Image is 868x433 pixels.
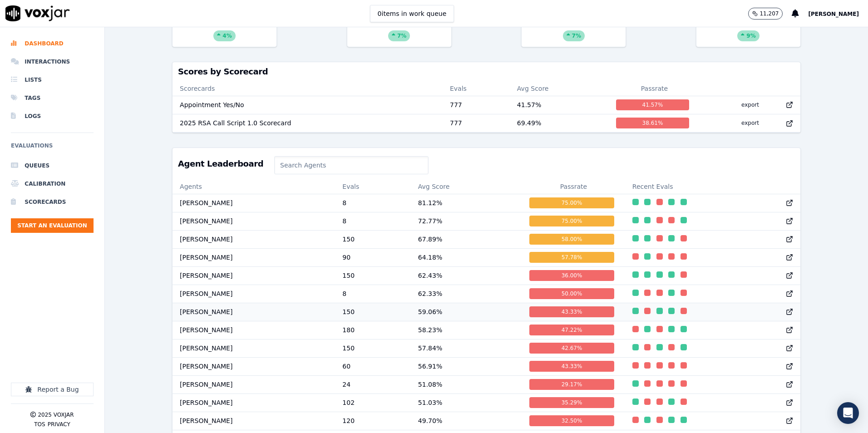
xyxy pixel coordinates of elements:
[173,16,276,47] div: 55.53 %
[411,394,522,412] td: 51.03 %
[529,379,614,390] div: 29.17 %
[411,248,522,266] td: 64.18 %
[173,357,335,375] td: [PERSON_NAME]
[529,361,614,372] div: 43.33 %
[696,16,800,47] div: 1554
[510,81,609,96] th: Avg Score
[11,89,94,107] a: Tags
[529,252,614,263] div: 57.78 %
[522,16,626,47] div: 16
[173,248,335,266] td: [PERSON_NAME]
[335,248,410,266] td: 90
[173,412,335,430] td: [PERSON_NAME]
[173,114,443,132] td: 2025 RSA Call Script 1.0 Scorecard
[11,107,94,125] li: Logs
[11,53,94,71] a: Interactions
[178,160,263,168] h3: Agent Leaderboard
[5,5,70,21] img: voxjar logo
[335,285,410,303] td: 8
[48,421,70,428] button: Privacy
[11,218,94,233] button: Start an Evaluation
[529,415,614,426] div: 32.50 %
[411,212,522,230] td: 72.77 %
[529,325,614,335] div: 47.22 %
[335,357,410,375] td: 60
[335,339,410,357] td: 150
[178,68,795,76] h3: Scores by Scorecard
[443,114,510,132] td: 777
[173,212,335,230] td: [PERSON_NAME]
[335,303,410,321] td: 150
[529,397,614,408] div: 35.29 %
[173,194,335,212] td: [PERSON_NAME]
[411,357,522,375] td: 56.91 %
[808,11,859,17] span: [PERSON_NAME]
[748,8,792,20] button: 11,207
[837,402,859,424] div: Open Intercom Messenger
[335,375,410,394] td: 24
[173,339,335,357] td: [PERSON_NAME]
[347,16,451,47] div: 40.09 %
[173,394,335,412] td: [PERSON_NAME]
[522,179,625,194] th: Passrate
[529,270,614,281] div: 36.00 %
[173,375,335,394] td: [PERSON_NAME]
[335,266,410,285] td: 150
[616,118,689,128] div: 38.61 %
[411,266,522,285] td: 62.43 %
[388,30,410,41] div: 7 %
[335,321,410,339] td: 180
[510,96,609,114] td: 41.57 %
[11,175,94,193] a: Calibration
[335,394,410,412] td: 102
[411,412,522,430] td: 49.70 %
[11,71,94,89] a: Lists
[173,321,335,339] td: [PERSON_NAME]
[411,321,522,339] td: 58.23 %
[443,81,510,96] th: Evals
[11,34,94,53] a: Dashboard
[274,156,429,174] input: Search Agents
[759,10,779,17] p: 11,207
[529,288,614,299] div: 50.00 %
[173,81,443,96] th: Scorecards
[173,266,335,285] td: [PERSON_NAME]
[173,96,443,114] td: Appointment Yes/No
[748,8,783,20] button: 11,207
[335,230,410,248] td: 150
[335,212,410,230] td: 8
[529,197,614,208] div: 75.00 %
[11,157,94,175] a: Queues
[335,179,410,194] th: Evals
[529,306,614,317] div: 43.33 %
[173,179,335,194] th: Agents
[335,412,410,430] td: 120
[411,194,522,212] td: 81.12 %
[173,303,335,321] td: [PERSON_NAME]
[737,30,759,41] div: 9 %
[370,5,454,22] button: 0items in work queue
[616,99,689,110] div: 41.57 %
[34,421,45,428] button: TOS
[173,230,335,248] td: [PERSON_NAME]
[411,339,522,357] td: 57.84 %
[625,179,800,194] th: Recent Evals
[11,193,94,211] a: Scorecards
[808,8,868,19] button: [PERSON_NAME]
[734,98,766,112] button: export
[411,375,522,394] td: 51.08 %
[11,383,94,396] button: Report a Bug
[529,234,614,245] div: 58.00 %
[411,303,522,321] td: 59.06 %
[563,30,585,41] div: 7 %
[411,179,522,194] th: Avg Score
[609,81,700,96] th: Passrate
[510,114,609,132] td: 69.49 %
